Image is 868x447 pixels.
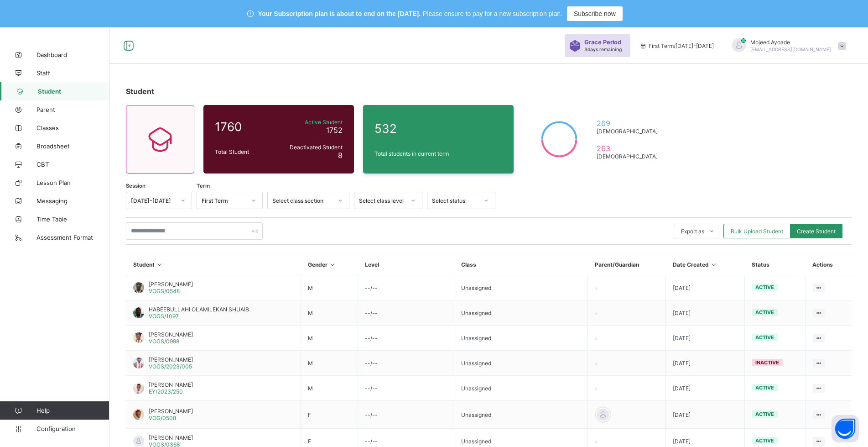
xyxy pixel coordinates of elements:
[374,150,502,157] span: Total students in current term
[301,351,358,376] td: M
[38,88,109,95] span: Student
[359,197,405,204] div: Select class level
[710,261,718,268] i: Sort in Ascending Order
[36,106,109,113] span: Parent
[36,69,109,77] span: Staff
[454,254,588,275] th: Class
[666,300,745,326] td: [DATE]
[358,401,454,429] td: --/--
[149,434,193,441] span: [PERSON_NAME]
[755,437,774,444] span: active
[149,363,192,370] span: VOGS/2023/005
[36,234,109,241] span: Assessment Format
[36,161,109,168] span: CBT
[358,275,454,300] td: --/--
[666,376,745,401] td: [DATE]
[149,313,179,320] span: VOGS/1097
[584,39,621,46] span: Grace Period
[666,326,745,351] td: [DATE]
[806,254,852,275] th: Actions
[126,183,146,189] span: Session
[301,376,358,401] td: M
[36,142,109,150] span: Broadsheet
[126,254,301,275] th: Student
[358,376,454,401] td: --/--
[432,197,478,204] div: Select status
[149,338,179,345] span: VOGS/0998
[666,401,745,429] td: [DATE]
[454,300,588,326] td: Unassigned
[454,351,588,376] td: Unassigned
[597,144,662,153] span: 263
[278,144,343,151] span: Deactivated Student
[358,300,454,326] td: --/--
[797,228,836,235] span: Create Student
[358,326,454,351] td: --/--
[666,351,745,376] td: [DATE]
[666,275,745,300] td: [DATE]
[639,42,714,49] span: session/term information
[215,120,273,134] span: 1760
[36,197,109,205] span: Messaging
[36,179,109,186] span: Lesson Plan
[454,275,588,300] td: Unassigned
[36,407,109,414] span: Help
[731,228,783,235] span: Bulk Upload Student
[666,254,745,275] th: Date Created
[197,183,210,189] span: Term
[272,197,333,204] div: Select class section
[36,216,109,223] span: Time Table
[584,47,622,52] span: 3 days remaining
[588,254,666,275] th: Parent/Guardian
[149,356,193,363] span: [PERSON_NAME]
[301,300,358,326] td: M
[301,275,358,300] td: M
[149,288,180,294] span: VOGS/0548
[301,326,358,351] td: M
[750,47,831,52] span: [EMAIL_ADDRESS][DOMAIN_NAME]
[597,128,662,135] span: [DEMOGRAPHIC_DATA]
[149,381,193,388] span: [PERSON_NAME]
[149,415,176,421] span: VOG/0508
[423,10,562,17] span: Please ensure to pay for a new subscription plan.
[723,38,851,53] div: MojeedAyoade
[301,254,358,275] th: Gender
[681,228,704,235] span: Export as
[755,384,774,391] span: active
[149,331,193,338] span: [PERSON_NAME]
[301,401,358,429] td: F
[358,254,454,275] th: Level
[36,124,109,131] span: Classes
[454,376,588,401] td: Unassigned
[755,359,779,366] span: inactive
[213,146,275,158] div: Total Student
[329,261,337,268] i: Sort in Ascending Order
[755,334,774,341] span: active
[832,415,859,442] button: Open asap
[149,388,183,395] span: EY/2023/250
[338,151,343,160] span: 8
[454,401,588,429] td: Unassigned
[374,121,502,136] span: 532
[454,326,588,351] td: Unassigned
[755,411,774,417] span: active
[750,39,831,46] span: Mojeed Ayoade
[126,87,154,96] span: Student
[149,281,193,288] span: [PERSON_NAME]
[258,10,421,17] span: Your Subscription plan is about to end on the [DATE].
[597,119,662,128] span: 269
[755,309,774,316] span: active
[597,153,662,160] span: [DEMOGRAPHIC_DATA]
[755,284,774,290] span: active
[745,254,806,275] th: Status
[569,40,581,52] img: sticker-purple.71386a28dfed39d6af7621340158ba97.svg
[149,306,249,313] span: HABEEBULLAHI OLAMILEKAN SHUAIB
[156,261,164,268] i: Sort in Ascending Order
[202,197,246,204] div: First Term
[131,197,175,204] div: [DATE]-[DATE]
[149,408,193,415] span: [PERSON_NAME]
[278,119,343,126] span: Active Student
[574,10,616,17] span: Subscribe now
[358,351,454,376] td: --/--
[326,126,343,135] span: 1752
